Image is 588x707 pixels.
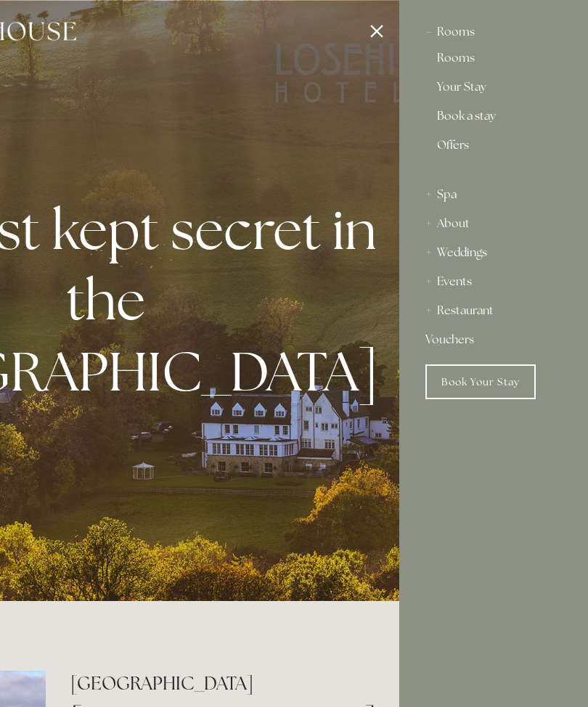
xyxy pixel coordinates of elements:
a: Rooms [437,52,550,70]
div: Events [425,267,562,296]
div: Restaurant [425,296,562,325]
div: Weddings [425,238,562,267]
a: Your Stay [437,81,550,99]
a: Offers [437,139,550,163]
div: Rooms [425,17,562,46]
a: Book Your Stay [425,364,536,399]
div: Spa [425,180,562,209]
a: Book a stay [437,110,550,128]
a: Vouchers [425,325,562,354]
div: About [425,209,562,238]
